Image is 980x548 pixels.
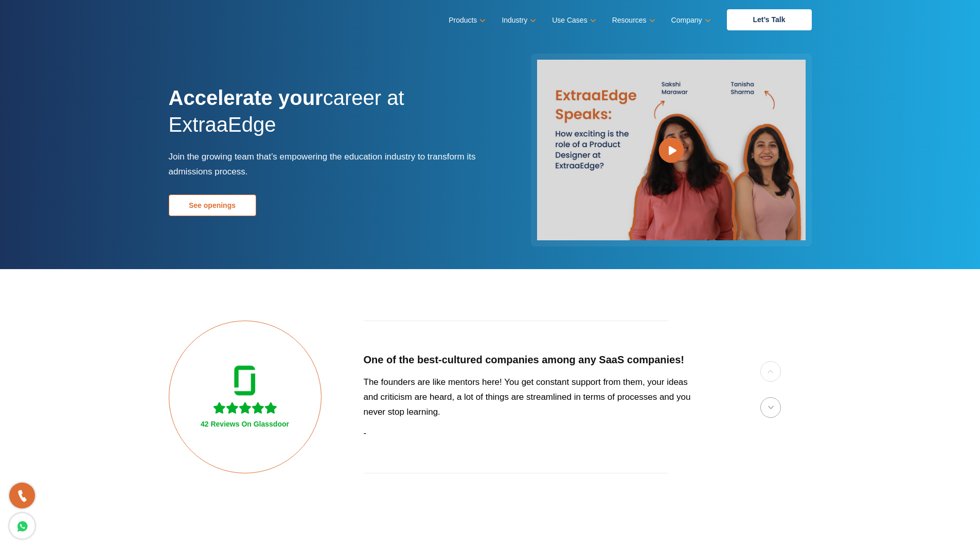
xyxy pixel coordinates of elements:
[502,13,534,28] a: Industry
[364,353,702,366] h5: One of the best-cultured companies among any SaaS companies!
[364,375,702,419] p: The founders are like mentors here! You get constant support from them, your ideas and criticism ...
[727,9,812,30] a: Let’s Talk
[552,13,594,28] a: Use Cases
[449,13,484,28] a: Products
[612,13,653,28] a: Resources
[671,13,709,28] a: Company
[169,195,256,216] a: See openings
[169,149,483,179] p: Join the growing team that’s empowering the education industry to transform its admissions process.
[364,426,702,440] p: -
[760,397,781,418] button: Next
[201,420,289,429] h3: 42 Reviews On Glassdoor
[169,84,483,149] h1: career at ExtraaEdge
[169,86,323,109] strong: Accelerate your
